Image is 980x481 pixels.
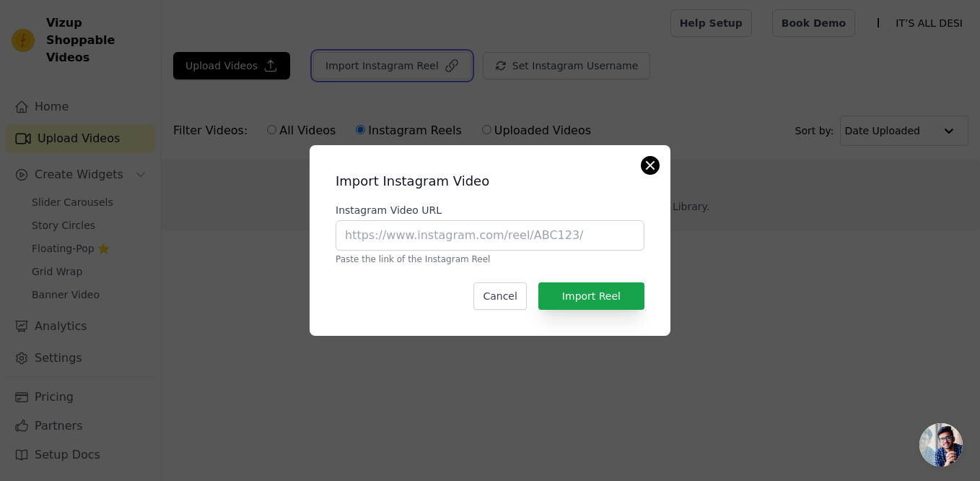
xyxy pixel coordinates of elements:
[336,171,644,191] h2: Import Instagram Video
[336,203,644,217] label: Instagram Video URL
[538,282,644,310] button: Import Reel
[336,253,644,265] p: Paste the link of the Instagram Reel
[642,157,659,174] button: Close modal
[473,282,526,310] button: Cancel
[336,220,644,251] input: https://www.instagram.com/reel/ABC123/
[919,423,963,467] a: Open chat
